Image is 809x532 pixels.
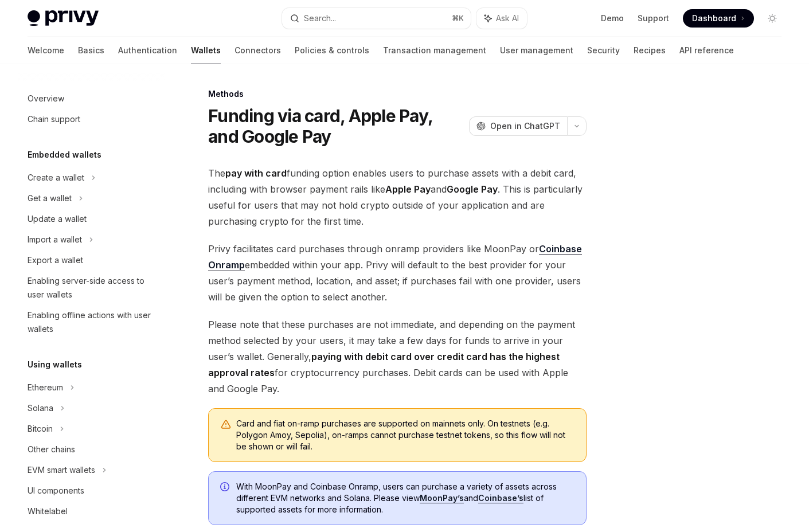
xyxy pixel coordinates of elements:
a: Chain support [18,109,165,130]
span: ⌘ K [452,14,464,23]
div: UI components [28,484,84,498]
a: Transaction management [383,37,486,64]
a: MoonPay’s [420,493,464,503]
a: Export a wallet [18,250,165,271]
a: Update a wallet [18,209,165,229]
h5: Using wallets [28,358,82,371]
strong: paying with debit card over credit card has the highest approval rates [208,351,560,378]
strong: Apple Pay [385,183,431,195]
span: Please note that these purchases are not immediate, and depending on the payment method selected ... [208,316,587,397]
div: Whitelabel [28,504,68,518]
div: Ethereum [28,381,63,394]
a: Authentication [118,37,177,64]
span: Ask AI [496,13,519,24]
a: Other chains [18,439,165,460]
div: Search... [304,11,336,25]
div: Import a wallet [28,233,82,247]
div: Chain support [28,112,80,126]
strong: Google Pay [447,183,498,195]
div: EVM smart wallets [28,463,95,477]
span: The funding option enables users to purchase assets with a debit card, including with browser pay... [208,165,587,229]
a: Support [638,13,669,24]
strong: pay with card [225,167,287,179]
div: Create a wallet [28,171,84,185]
div: Export a wallet [28,253,83,267]
a: Security [587,37,620,64]
div: Get a wallet [28,191,72,205]
a: Recipes [634,37,666,64]
a: User management [500,37,573,64]
div: Overview [28,92,64,105]
a: Connectors [235,37,281,64]
svg: Warning [220,419,232,431]
a: API reference [679,37,734,64]
img: light logo [28,10,99,26]
button: Search...⌘K [282,8,471,29]
button: Ask AI [476,8,527,29]
button: Toggle dark mode [763,9,781,28]
div: Bitcoin [28,422,53,436]
div: Enabling server-side access to user wallets [28,274,158,302]
span: Open in ChatGPT [490,120,560,132]
span: Privy facilitates card purchases through onramp providers like MoonPay or embedded within your ap... [208,241,587,305]
a: Overview [18,88,165,109]
a: Basics [78,37,104,64]
a: Enabling server-side access to user wallets [18,271,165,305]
h5: Embedded wallets [28,148,101,162]
a: Demo [601,13,624,24]
a: Coinbase’s [478,493,523,503]
svg: Info [220,482,232,494]
div: Card and fiat on-ramp purchases are supported on mainnets only. On testnets (e.g. Polygon Amoy, S... [236,418,574,452]
div: Methods [208,88,587,100]
span: Dashboard [692,13,736,24]
div: Solana [28,401,53,415]
h1: Funding via card, Apple Pay, and Google Pay [208,105,464,147]
div: Update a wallet [28,212,87,226]
a: Whitelabel [18,501,165,522]
div: Other chains [28,443,75,456]
a: Wallets [191,37,221,64]
div: Enabling offline actions with user wallets [28,308,158,336]
a: Enabling offline actions with user wallets [18,305,165,339]
button: Open in ChatGPT [469,116,567,136]
a: Welcome [28,37,64,64]
span: With MoonPay and Coinbase Onramp, users can purchase a variety of assets across different EVM net... [236,481,574,515]
a: Policies & controls [295,37,369,64]
a: Dashboard [683,9,754,28]
a: UI components [18,480,165,501]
